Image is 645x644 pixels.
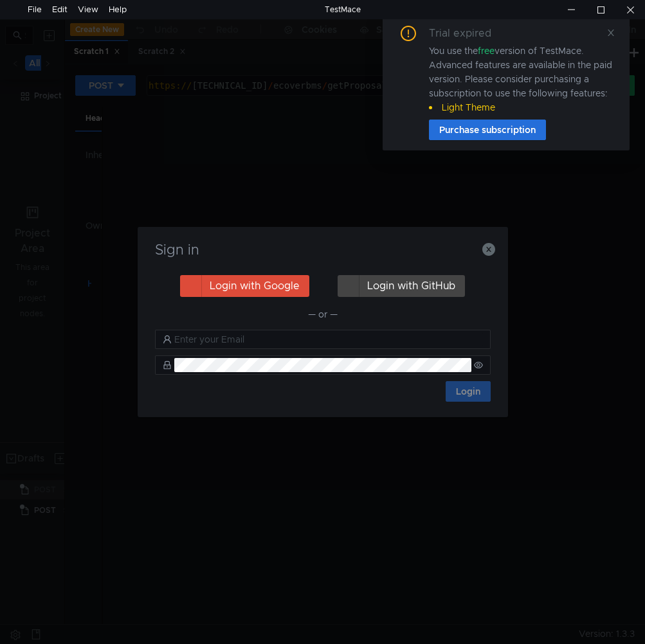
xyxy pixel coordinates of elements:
button: Login with GitHub [338,275,465,297]
input: Enter your Email [174,332,483,346]
button: Login with Google [180,275,309,297]
div: You use the version of TestMace. Advanced features are available in the paid version. Please cons... [429,44,614,114]
li: Light Theme [429,100,614,114]
div: — or — [155,307,491,322]
h3: Sign in [153,242,493,258]
div: Trial expired [429,26,507,41]
button: Purchase subscription [429,120,546,140]
span: free [478,45,495,57]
